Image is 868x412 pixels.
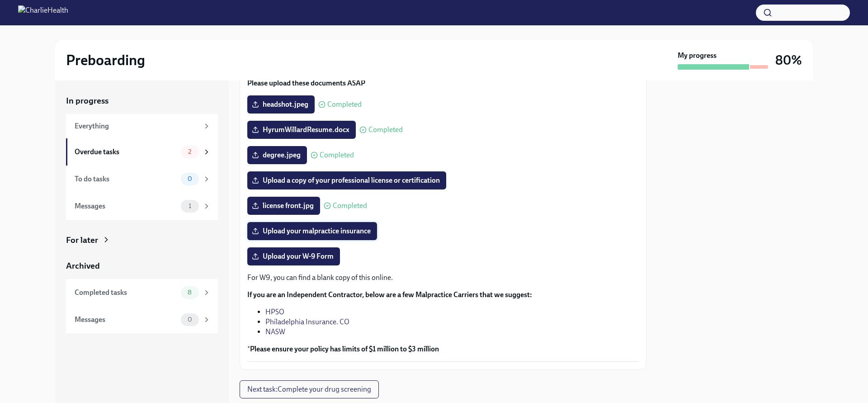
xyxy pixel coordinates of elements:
[66,95,218,107] a: In progress
[182,289,197,296] span: 8
[66,166,218,193] a: To do tasks0
[66,234,98,246] div: For later
[75,288,177,298] div: Completed tasks
[75,201,177,211] div: Messages
[247,197,320,215] label: license front.jpg
[66,138,218,166] a: Overdue tasks2
[247,247,340,265] label: Upload your W-9 Form
[254,176,440,185] span: Upload a copy of your professional license or certification
[775,52,802,68] h3: 80%
[66,234,218,246] a: For later
[254,100,308,109] span: headshot.jpeg
[254,227,371,236] span: Upload your malpractice insurance
[254,151,301,160] span: degree.jpeg
[265,308,284,316] a: HPSO
[678,51,717,61] strong: My progress
[183,148,197,155] span: 2
[247,222,377,240] label: Upload your malpractice insurance
[66,193,218,220] a: Messages1
[265,327,285,336] a: NASW
[320,152,354,159] span: Completed
[368,126,403,133] span: Completed
[247,290,532,299] strong: If you are an Independent Contractor, below are a few Malpractice Carriers that we suggest:
[247,171,446,189] label: Upload a copy of your professional license or certification
[247,95,315,114] label: headshot.jpeg
[254,201,314,210] span: license front.jpg
[327,101,362,108] span: Completed
[247,146,307,164] label: degree.jpeg
[66,114,218,138] a: Everything
[75,147,177,157] div: Overdue tasks
[254,252,334,261] span: Upload your W-9 Form
[247,385,371,394] span: Next task : Complete your drug screening
[66,51,145,69] h2: Preboarding
[75,121,199,131] div: Everything
[75,315,177,325] div: Messages
[75,174,177,184] div: To do tasks
[182,175,198,182] span: 0
[18,5,68,20] img: CharlieHealth
[333,202,367,209] span: Completed
[250,345,439,353] strong: Please ensure your policy has limits of $1 million to $3 million
[247,273,639,283] p: For W9, you can find a blank copy of this online.
[66,279,218,306] a: Completed tasks8
[265,317,349,326] a: Philadelphia Insurance. CO
[240,380,379,398] button: Next task:Complete your drug screening
[182,316,198,323] span: 0
[247,121,356,139] label: HyrumWillardResume.docx
[66,306,218,333] a: Messages0
[66,260,218,272] a: Archived
[247,79,365,87] strong: Please upload these documents ASAP
[183,203,197,209] span: 1
[254,125,349,134] span: HyrumWillardResume.docx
